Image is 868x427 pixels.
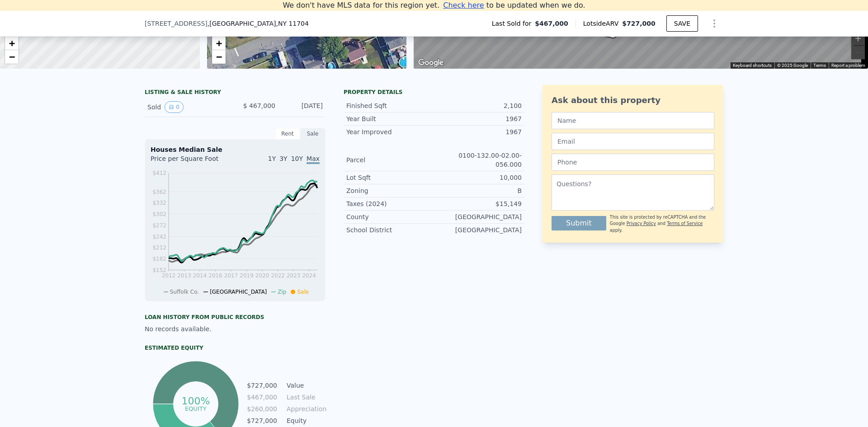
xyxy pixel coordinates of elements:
[851,46,865,59] button: Zoom out
[492,19,535,28] span: Last Sold for
[297,289,309,295] span: Sale
[268,155,276,162] span: 1Y
[434,114,522,123] div: 1967
[552,154,714,171] input: Phone
[552,94,714,107] div: Ask about this property
[275,128,300,140] div: Rent
[170,289,199,295] span: Suffolk Co.
[346,173,434,182] div: Lot Sqft
[285,416,325,426] td: Equity
[246,404,278,414] td: $260,000
[667,221,703,226] a: Terms of Service
[307,155,320,164] span: Max
[434,151,522,169] div: 0100-132.00-02.00-056.000
[255,272,269,279] tspan: 2020
[346,127,434,136] div: Year Improved
[276,20,308,27] span: , NY 11704
[434,199,522,208] div: $15,149
[152,234,166,240] tspan: $242
[5,37,19,50] a: Zoom in
[302,272,316,279] tspan: 2024
[777,63,808,68] span: © 2025 Google
[346,212,434,221] div: County
[9,51,15,62] span: −
[346,155,434,164] div: Parcel
[300,128,325,140] div: Sale
[279,155,287,162] span: 3Y
[152,200,166,206] tspan: $332
[278,289,286,295] span: Zip
[240,272,254,279] tspan: 2019
[733,62,772,69] button: Keyboard shortcuts
[152,222,166,229] tspan: $272
[705,14,723,33] button: Show Options
[208,19,309,28] span: , [GEOGRAPHIC_DATA]
[152,256,166,262] tspan: $182
[165,101,184,113] button: View historical data
[346,114,434,123] div: Year Built
[224,272,238,279] tspan: 2017
[416,57,446,69] img: Google
[181,395,210,407] tspan: 100%
[145,344,325,352] div: Estimated Equity
[434,212,522,221] div: [GEOGRAPHIC_DATA]
[622,20,656,27] span: $727,000
[152,267,166,273] tspan: $152
[346,101,434,110] div: Finished Sqft
[666,15,698,32] button: SAVE
[185,405,207,412] tspan: equity
[627,221,656,226] a: Privacy Policy
[610,214,714,234] div: This site is protected by reCAPTCHA and the Google and apply.
[346,186,434,195] div: Zoning
[212,37,226,50] a: Zoom in
[162,272,176,279] tspan: 2012
[246,416,278,426] td: $727,000
[346,199,434,208] div: Taxes (2024)
[151,145,320,154] div: Houses Median Sale
[151,154,235,169] div: Price per Square Foot
[434,225,522,235] div: [GEOGRAPHIC_DATA]
[851,32,865,45] button: Zoom in
[246,380,278,390] td: $727,000
[145,324,325,333] div: No records available.
[285,380,325,390] td: Value
[291,155,303,162] span: 10Y
[246,392,278,402] td: $467,000
[346,225,434,235] div: School District
[243,102,275,109] span: $ 467,000
[283,101,323,113] div: [DATE]
[535,19,568,28] span: $467,000
[216,51,222,62] span: −
[152,211,166,217] tspan: $302
[147,101,228,113] div: Sold
[285,404,325,414] td: Appreciation
[434,101,522,110] div: 2,100
[434,186,522,195] div: B
[443,1,484,9] span: Check here
[552,133,714,150] input: Email
[9,38,15,49] span: +
[177,272,191,279] tspan: 2013
[152,170,166,176] tspan: $412
[193,272,207,279] tspan: 2014
[434,173,522,182] div: 10,000
[344,89,524,96] div: Property details
[271,272,285,279] tspan: 2022
[152,244,166,251] tspan: $212
[285,392,325,402] td: Last Sale
[216,38,222,49] span: +
[552,112,714,129] input: Name
[152,189,166,195] tspan: $362
[287,272,301,279] tspan: 2023
[552,216,606,230] button: Submit
[831,63,865,68] a: Report a problem
[208,272,222,279] tspan: 2016
[434,127,522,136] div: 1967
[145,314,325,321] div: Loan history from public records
[5,50,19,64] a: Zoom out
[416,57,446,69] a: Open this area in Google Maps (opens a new window)
[145,89,325,98] div: LISTING & SALE HISTORY
[813,63,826,68] a: Terms (opens in new tab)
[210,289,267,295] span: [GEOGRAPHIC_DATA]
[212,50,226,64] a: Zoom out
